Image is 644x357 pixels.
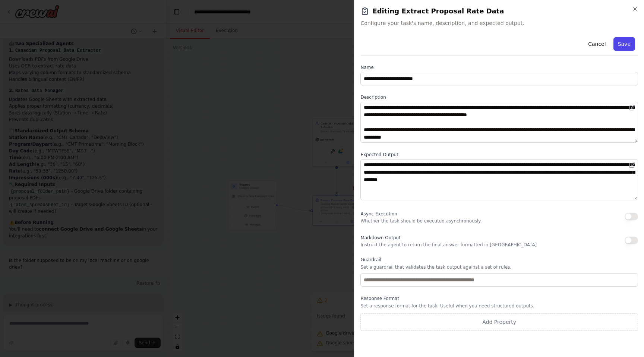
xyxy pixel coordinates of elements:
button: Cancel [584,37,610,51]
p: Set a guardrail that validates the task output against a set of rules. [360,264,638,270]
button: Save [613,37,635,51]
p: Set a response format for the task. Useful when you need structured outputs. [360,303,638,309]
button: Open in editor [628,161,637,170]
label: Response Format [360,296,638,301]
label: Guardrail [360,257,638,263]
label: Description [360,94,638,100]
span: Configure your task's name, description, and expected output. [360,19,638,27]
p: Whether the task should be executed asynchronously. [360,218,482,224]
button: Add Property [360,313,638,331]
span: Markdown Output [360,235,400,240]
label: Expected Output [360,152,638,158]
h2: Editing Extract Proposal Rate Data [360,6,638,16]
label: Name [360,64,638,70]
button: Open in editor [628,103,637,112]
p: Instruct the agent to return the final answer formatted in [GEOGRAPHIC_DATA] [360,242,537,248]
span: Async Execution [360,211,397,217]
